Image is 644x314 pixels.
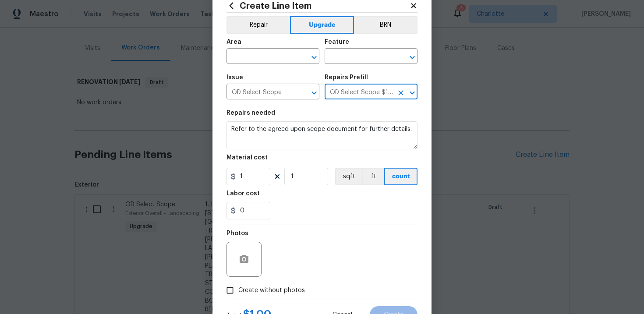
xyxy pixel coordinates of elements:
[406,87,418,99] button: Open
[226,1,410,11] h2: Create Line Item
[226,230,248,236] h5: Photos
[354,16,418,34] button: BRN
[226,39,241,45] h5: Area
[335,168,362,185] button: sqft
[308,87,320,99] button: Open
[290,16,354,34] button: Upgrade
[226,110,275,116] h5: Repairs needed
[362,168,384,185] button: ft
[395,87,407,99] button: Clear
[238,286,305,295] span: Create without photos
[406,51,418,64] button: Open
[226,16,290,34] button: Repair
[308,51,320,64] button: Open
[226,191,260,197] h5: Labor cost
[226,121,418,149] textarea: Refer to the agreed upon scope document for further details.
[226,155,268,161] h5: Material cost
[384,168,418,185] button: count
[325,39,349,45] h5: Feature
[325,74,368,81] h5: Repairs Prefill
[226,74,243,81] h5: Issue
